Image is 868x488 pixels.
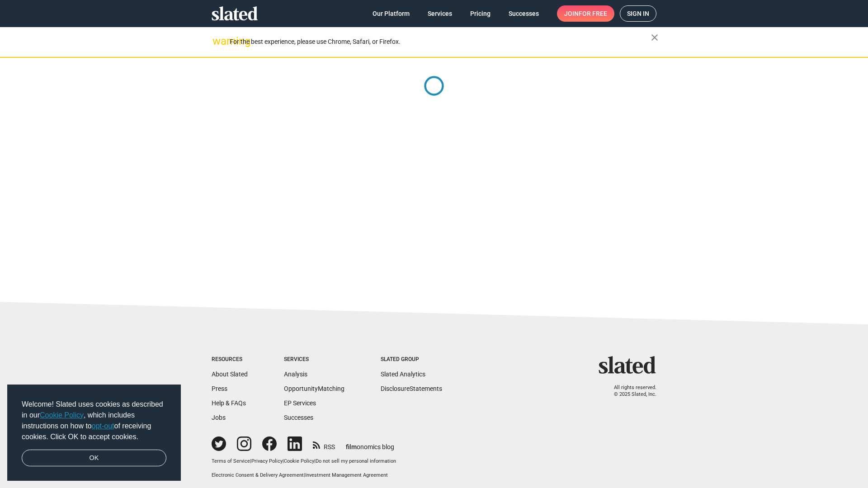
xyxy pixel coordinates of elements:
[251,458,283,464] a: Privacy Policy
[284,356,344,363] div: Services
[22,399,166,442] span: Welcome! Slated uses cookies as described in our , which includes instructions on how to of recei...
[283,458,284,464] span: |
[284,399,316,407] a: EP Services
[463,5,498,22] a: Pricing
[649,32,660,43] mat-icon: close
[305,472,388,478] a: Investment Management Agreement
[627,6,649,21] span: Sign in
[313,437,335,451] a: RSS
[212,472,304,478] a: Electronic Consent & Delivery Agreement
[373,5,410,22] span: Our Platform
[212,371,248,378] a: About Slated
[230,36,651,48] div: For the best experience, please use Chrome, Safari, or Firefox.
[92,422,114,430] a: opt-out
[212,458,250,464] a: Terms of Service
[284,371,307,378] a: Analysis
[564,5,607,22] span: Join
[501,5,546,22] a: Successes
[428,5,452,22] span: Services
[346,436,394,451] a: filmonomics blog
[316,458,396,465] button: Do not sell my personal information
[212,36,223,47] mat-icon: warning
[212,414,226,421] a: Jobs
[509,5,539,22] span: Successes
[284,458,314,464] a: Cookie Policy
[7,385,181,481] div: cookieconsent
[604,385,656,398] p: All rights reserved. © 2025 Slated, Inc.
[365,5,417,22] a: Our Platform
[250,458,251,464] span: |
[557,5,614,22] a: Joinfor free
[620,5,656,22] a: Sign in
[381,385,442,392] a: DisclosureStatements
[212,356,248,363] div: Resources
[40,411,84,419] a: Cookie Policy
[212,399,246,407] a: Help & FAQs
[346,443,357,450] span: film
[381,371,425,378] a: Slated Analytics
[284,385,344,392] a: OpportunityMatching
[470,5,491,22] span: Pricing
[314,458,316,464] span: |
[284,414,313,421] a: Successes
[22,450,166,467] a: dismiss cookie message
[579,5,607,22] span: for free
[420,5,459,22] a: Services
[212,385,227,392] a: Press
[381,356,442,363] div: Slated Group
[304,472,305,478] span: |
